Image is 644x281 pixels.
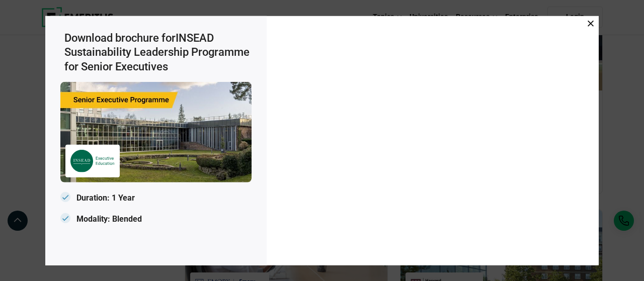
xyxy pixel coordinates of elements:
p: Modality: Blended [60,211,252,227]
iframe: Download Brochure [272,21,594,257]
img: Emeritus [60,82,252,182]
img: Emeritus [70,150,115,172]
h3: Download brochure for [64,31,252,74]
span: INSEAD Sustainability Leadership Programme for Senior Executives [64,31,250,72]
p: Duration: 1 Year [60,191,252,206]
